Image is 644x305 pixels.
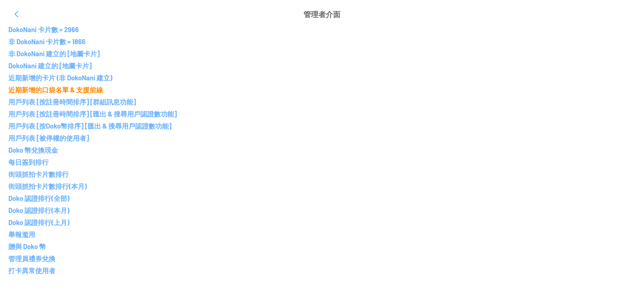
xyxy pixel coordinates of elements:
[8,242,636,250] p: 贈與 Doko 幣
[8,122,636,130] p: 用戶列表 [按Doko幣排序] [匯出 & 搜尋用戶認證數功能]
[8,266,636,275] p: 打卡異常使用者
[8,182,636,190] p: 街頭抓拍卡片數排行(本月)
[8,194,636,202] p: Doko 認證排行(全部)
[8,218,636,226] p: Doko 認證排行(上月)
[8,110,636,118] p: 用戶列表 [按註冊時間排序] [匯出 & 搜尋用戶認證數功能]
[8,62,636,70] p: DokoNani 建立的 [地圖卡片]
[8,230,636,238] p: 舉報濫用
[8,134,636,142] p: 用戶列表 [被停權的使用者]
[8,50,636,58] p: 非 DokoNani 建立的 [地圖卡片]
[8,86,636,94] p: 近期新增的口袋名單 & 支援前線
[8,158,636,166] p: 每日簽到排行
[8,170,636,178] p: 街頭抓拍卡片數排行
[8,98,636,106] p: 用戶列表 [按註冊時間排序] [群組訊息功能]
[8,146,636,154] p: Doko 幣兌換現金
[304,6,340,22] p: 管理者介面
[8,254,636,262] p: 管理員禮券兌換
[8,206,636,214] p: Doko 認證排行(本月)
[8,25,636,33] p: DokoNani 卡片數 = 2966
[8,37,636,46] p: 非 DokoNani 卡片數 = 1866
[8,74,636,82] p: 近期新增的卡片 (非 DokoNani 建立)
